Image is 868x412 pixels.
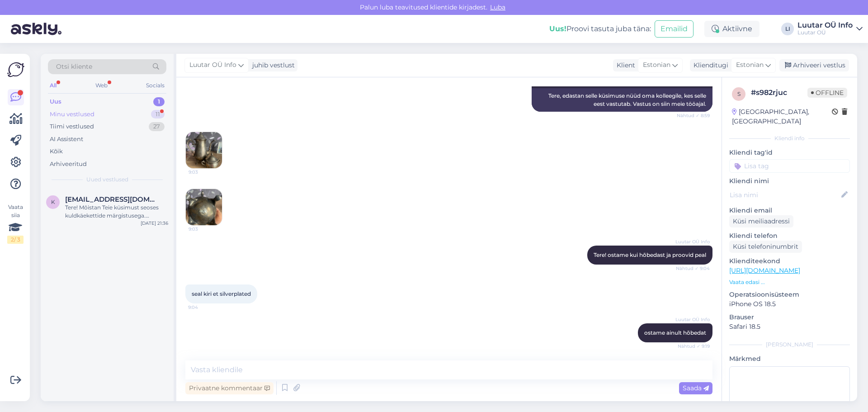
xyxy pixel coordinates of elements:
div: Socials [144,80,166,91]
span: Luba [487,3,508,11]
div: Kõik [50,147,63,156]
p: Brauser [729,313,850,322]
div: Tiimi vestlused [50,122,94,131]
div: [DATE] 21:36 [141,220,168,227]
span: Tere! ostame kui hõbedast ja proovid peal [594,251,706,258]
span: Luutar OÜ Info [675,238,710,245]
div: All [48,80,58,91]
div: Arhiveeritud [50,160,87,169]
a: Luutar OÜ InfoLuutar OÜ [797,22,863,36]
div: Uus [50,97,61,106]
span: Otsi kliente [56,62,92,71]
div: Proovi tasuta juba täna: [549,24,651,34]
div: 11 [151,110,165,119]
p: Kliendi nimi [729,176,850,186]
div: Arhiveeri vestlus [779,59,849,71]
div: 1 [153,97,165,106]
input: Lisa tag [729,159,850,173]
p: Märkmed [729,354,850,364]
img: Attachment [186,132,222,168]
div: Luutar OÜ [797,29,853,36]
span: 9:03 [189,226,222,232]
input: Lisa nimi [730,190,840,200]
span: Korjua19@hotmail.com [65,195,159,204]
div: Küsi telefoninumbrit [729,241,802,253]
span: Estonian [736,60,764,70]
span: 9:03 [189,169,222,175]
div: Küsi meiliaadressi [729,215,793,227]
p: iPhone OS 18.5 [729,299,850,309]
div: Tere, edastan selle küsimuse nüüd oma kolleegile, kes selle eest vastutab. Vastus on siin meie tö... [532,88,712,112]
span: seal kiri et silverplated [192,290,251,297]
span: Estonian [643,60,670,70]
div: [PERSON_NAME] [729,341,850,349]
span: Nähtud ✓ 8:59 [676,112,710,119]
div: Privaatne kommentaar [185,382,274,394]
img: Attachment [186,189,222,225]
img: Askly Logo [7,61,24,78]
div: Aktiivne [704,21,759,37]
div: # s982rjuc [751,87,807,98]
p: Safari 18.5 [729,322,850,331]
div: AI Assistent [50,135,83,144]
span: Luutar OÜ Info [675,316,710,323]
div: Klient [613,61,635,70]
span: Nähtud ✓ 9:19 [676,343,710,350]
p: Operatsioonisüsteem [729,290,850,299]
span: Uued vestlused [86,175,128,184]
div: [GEOGRAPHIC_DATA], [GEOGRAPHIC_DATA] [732,107,832,126]
span: Saada [683,384,709,392]
b: Uus! [549,24,566,33]
p: Kliendi email [729,206,850,215]
span: ostame ainult hõbedat [644,329,706,336]
span: s [737,90,741,97]
div: Tere! Mõistan Teie küsimust seoses kuldkäekettide märgistusega. [PERSON_NAME] andke mulle hetk ae... [65,204,168,220]
div: juhib vestlust [249,61,295,70]
div: Vaata siia [7,203,24,244]
button: Emailid [655,20,693,38]
p: Vaata edasi ... [729,278,850,286]
span: Offline [807,88,847,98]
a: [URL][DOMAIN_NAME] [729,266,800,275]
span: K [51,199,55,205]
div: Klienditugi [690,61,728,70]
span: Luutar OÜ Info [189,60,236,70]
p: Klienditeekond [729,256,850,266]
div: Luutar OÜ Info [797,22,853,29]
div: Minu vestlused [50,110,94,119]
div: Web [94,80,109,91]
p: Kliendi tag'id [729,148,850,157]
div: Kliendi info [729,134,850,142]
span: 9:04 [188,304,222,311]
p: Kliendi telefon [729,231,850,241]
div: LI [781,23,794,35]
span: Nähtud ✓ 9:04 [676,265,710,272]
div: 2 / 3 [7,236,24,244]
div: 27 [149,122,165,131]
